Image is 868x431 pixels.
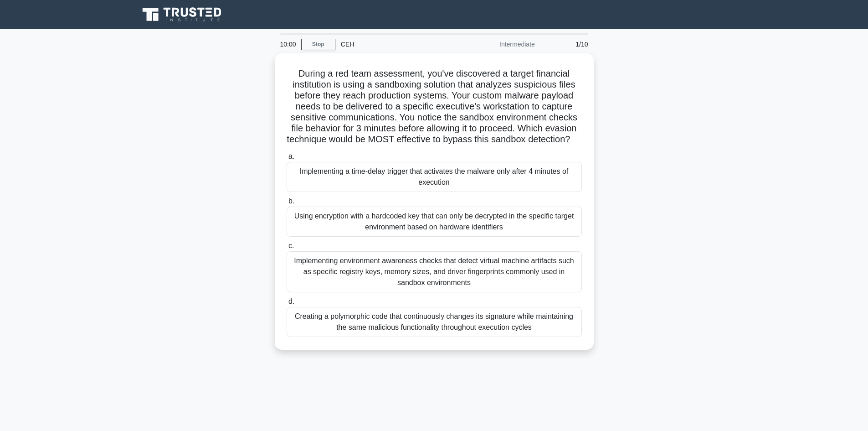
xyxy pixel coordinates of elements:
span: d. [288,297,294,305]
span: c. [288,242,294,249]
div: 1/10 [540,35,594,53]
span: b. [288,197,294,205]
span: a. [288,152,294,160]
div: Intermediate [461,35,540,53]
h5: During a red team assessment, you've discovered a target financial institution is using a sandbox... [286,68,583,145]
div: 10:00 [275,35,301,53]
div: CEH [335,35,461,53]
a: Stop [301,39,335,50]
div: Creating a polymorphic code that continuously changes its signature while maintaining the same ma... [287,307,582,337]
div: Implementing environment awareness checks that detect virtual machine artifacts such as specific ... [287,251,582,292]
div: Using encryption with a hardcoded key that can only be decrypted in the specific target environme... [287,207,582,237]
div: Implementing a time-delay trigger that activates the malware only after 4 minutes of execution [287,162,582,192]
